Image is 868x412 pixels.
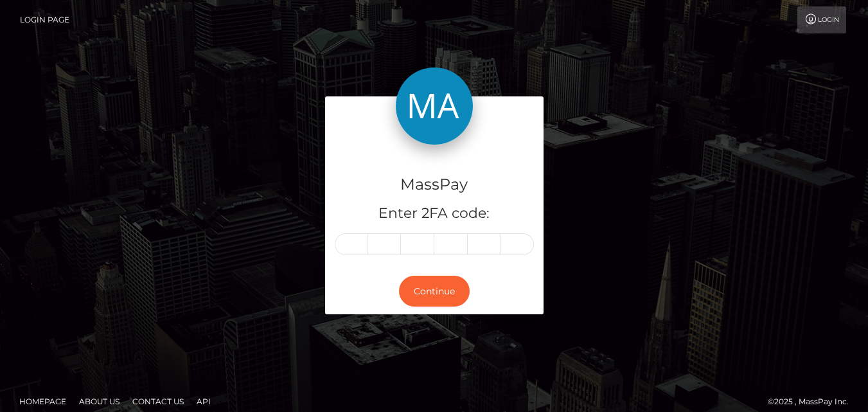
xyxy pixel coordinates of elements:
a: Login [797,6,846,33]
a: Login Page [20,6,69,33]
a: API [191,391,216,411]
a: Homepage [14,391,71,411]
a: Contact Us [127,391,189,411]
h4: MassPay [335,174,534,196]
h5: Enter 2FA code: [335,204,534,224]
a: About Us [74,391,125,411]
button: Continue [399,276,470,307]
div: © 2025 , MassPay Inc. [768,395,858,409]
img: MassPay [396,67,473,145]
